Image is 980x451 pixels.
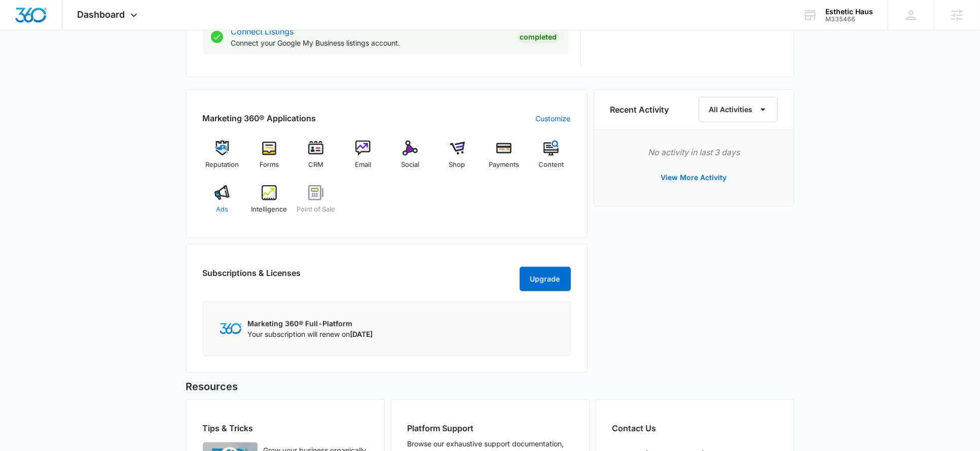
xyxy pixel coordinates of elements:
a: Forms [249,141,288,177]
a: Ads [203,185,242,222]
h2: Marketing 360® Applications [203,112,316,124]
img: Marketing 360 Logo [220,323,242,334]
button: View More Activity [651,165,737,190]
p: Marketing 360® Full-Platform [248,318,373,329]
a: Content [532,141,571,177]
p: Your subscription will renew on [248,329,373,339]
a: Connect Listings [231,26,294,37]
span: Ads [216,204,228,215]
span: Intelligence [251,204,287,215]
a: Payments [485,141,524,177]
a: Customize [536,113,571,124]
span: Forms [260,160,279,170]
h2: Subscriptions & Licenses [203,267,301,287]
a: Social [391,141,430,177]
div: account name [825,8,873,16]
span: Shop [449,160,465,170]
span: Point of Sale [297,204,335,215]
a: Shop [438,141,477,177]
span: CRM [308,160,323,170]
a: Email [344,141,383,177]
h2: Platform Support [408,422,573,434]
button: Upgrade [520,267,571,291]
a: CRM [297,141,336,177]
h6: Recent Activity [610,103,669,116]
button: All Activities [699,97,778,122]
a: Intelligence [249,185,288,222]
span: Payments [489,160,519,170]
p: Connect your Google My Business listings account. [231,38,509,48]
p: No activity in last 3 days [610,146,778,158]
div: account id [825,16,873,23]
h5: Resources [186,379,794,394]
span: Reputation [205,160,239,170]
a: Reputation [203,141,242,177]
h2: Tips & Tricks [203,422,368,434]
span: Content [538,160,564,170]
span: Social [401,160,419,170]
h2: Contact Us [612,422,778,434]
span: Dashboard [78,9,125,20]
div: Completed [517,31,560,43]
a: Point of Sale [297,185,336,222]
span: Email [355,160,371,170]
span: [DATE] [350,330,373,338]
